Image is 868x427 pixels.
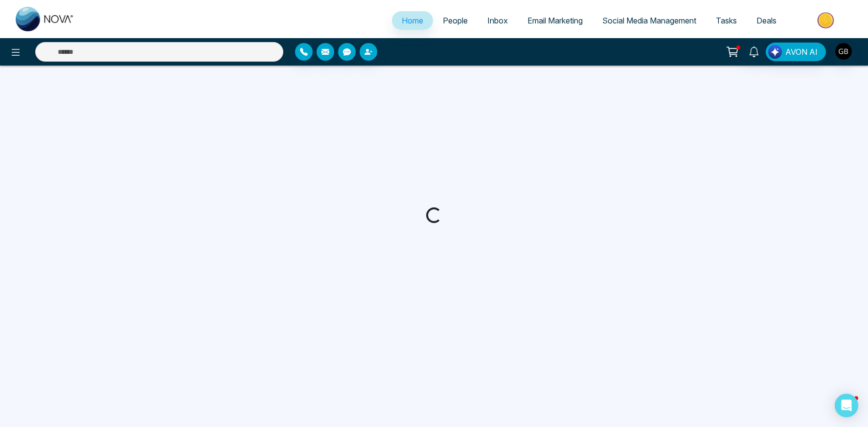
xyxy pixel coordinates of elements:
img: User Avatar [835,43,852,60]
a: Social Media Management [593,11,706,30]
img: Nova CRM Logo [16,7,74,31]
span: AVON AI [785,46,818,58]
img: Lead Flow [768,45,782,59]
span: Social Media Management [602,16,696,25]
a: People [433,11,478,30]
span: People [443,16,468,25]
span: Inbox [487,16,508,25]
a: Email Marketing [518,11,593,30]
span: Email Marketing [527,16,583,25]
a: Inbox [478,11,518,30]
a: Home [392,11,433,30]
span: Deals [756,16,777,25]
span: Tasks [716,16,737,25]
div: Open Intercom Messenger [835,394,858,417]
img: Market-place.gif [791,9,862,31]
a: Tasks [706,11,747,30]
button: AVON AI [766,43,826,61]
a: Deals [747,11,786,30]
span: Home [402,16,423,25]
